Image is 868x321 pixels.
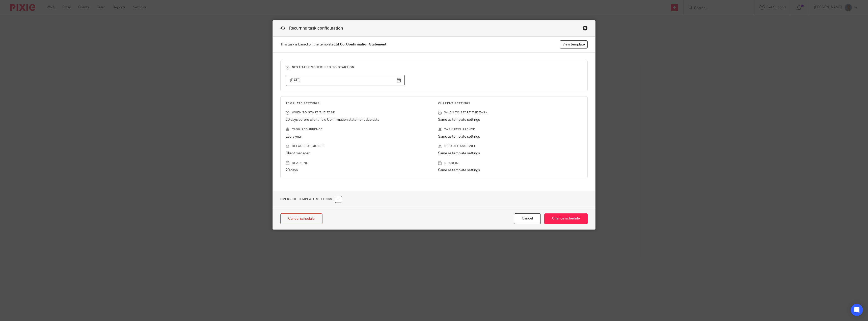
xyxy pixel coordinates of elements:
p: Same as template settings [438,168,582,173]
p: Every year [286,134,430,139]
p: Deadline [286,161,430,165]
div: Close this dialog window [583,26,588,31]
input: Change schedule [544,213,588,224]
span: This task is based on the template [280,42,386,47]
p: Task recurrence [438,128,582,132]
a: Cancel schedule [280,213,322,224]
p: 20 days before client field Confirmation statement due date [286,117,430,122]
h1: Recurring task configuration [280,26,343,31]
p: Same as template settings [438,134,582,139]
p: Same as template settings [438,117,582,122]
p: Task recurrence [286,128,430,132]
p: Deadline [438,161,582,165]
h3: Template Settings [286,102,430,106]
p: 20 days [286,168,430,173]
p: When to start the task [286,111,430,115]
p: Default assignee [286,144,430,148]
h3: Current Settings [438,102,582,106]
h3: Next task scheduled to start on [286,65,582,69]
p: Default assignee [438,144,582,148]
p: Client manager [286,151,430,156]
a: View template [560,40,588,48]
p: When to start the task [438,111,582,115]
button: Cancel [514,213,541,224]
p: Same as template settings [438,151,582,156]
strong: Ltd Co: Confirmation Statement [334,43,386,46]
h1: Override Template Settings [280,196,342,203]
